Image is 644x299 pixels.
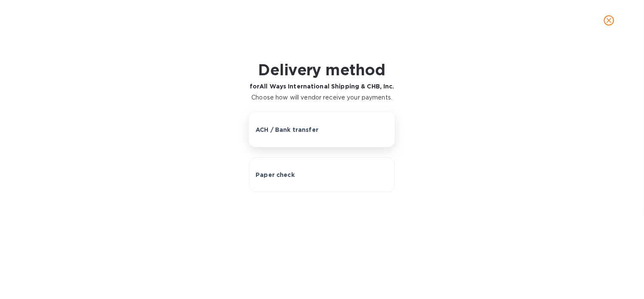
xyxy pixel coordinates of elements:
[250,93,394,102] p: Choose how will vendor receive your payments.
[249,112,394,147] button: ACH / Bank transfer
[599,10,619,31] button: close
[256,171,295,179] p: Paper check
[250,61,394,79] h1: Delivery method
[250,83,394,90] b: for All Ways International Shipping & CHB, Inc.
[256,125,318,134] p: ACH / Bank transfer
[249,157,394,192] button: Paper check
